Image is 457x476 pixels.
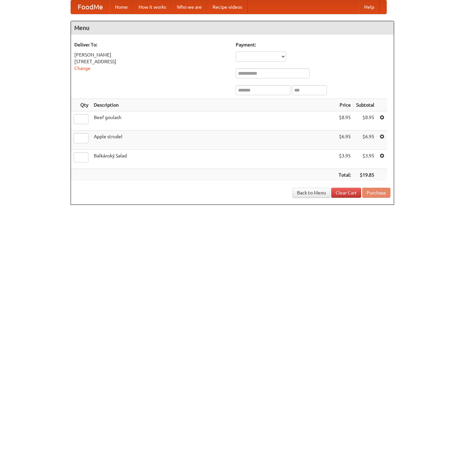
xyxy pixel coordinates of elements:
[331,188,361,198] a: Clear Cart
[74,66,90,71] a: Change
[336,111,353,131] td: $8.95
[91,131,336,150] td: Apple strudel
[91,99,336,111] th: Description
[353,111,377,131] td: $8.95
[293,188,330,198] a: Back to Menu
[359,0,380,14] a: Help
[362,188,390,198] button: Purchase
[110,0,133,14] a: Home
[172,0,207,14] a: Who we are
[91,111,336,131] td: Beef goulash
[353,131,377,150] td: $6.95
[74,51,229,58] div: [PERSON_NAME]
[71,21,394,35] h4: Menu
[336,99,353,111] th: Price
[71,99,91,111] th: Qty
[71,0,110,14] a: FoodMe
[353,150,377,169] td: $3.95
[336,150,353,169] td: $3.95
[353,169,377,181] th: $19.85
[336,169,353,181] th: Total:
[74,41,229,48] h5: Deliver To:
[336,131,353,150] td: $6.95
[133,0,172,14] a: How it works
[74,58,229,65] div: [STREET_ADDRESS]
[91,150,336,169] td: Balkánský Salad
[353,99,377,111] th: Subtotal
[207,0,247,14] a: Recipe videos
[236,41,390,48] h5: Payment:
